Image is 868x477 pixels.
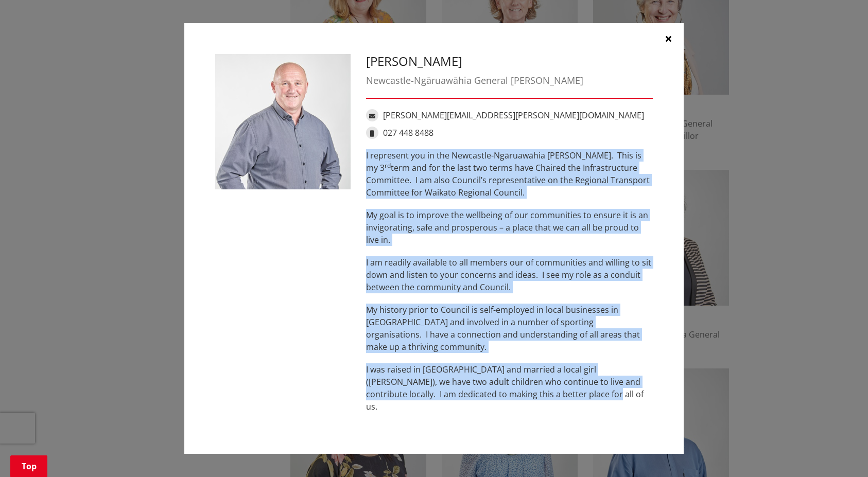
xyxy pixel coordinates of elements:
sup: rd [385,161,391,170]
img: Eugene Patterson [215,54,351,189]
p: I was raised in [GEOGRAPHIC_DATA] and married a local girl ([PERSON_NAME]), we have two adult chi... [366,363,653,413]
p: My goal is to improve the wellbeing of our communities to ensure it is an invigorating, safe and ... [366,209,653,246]
p: I am readily available to all members our of communities and willing to sit down and listen to yo... [366,256,653,293]
a: Top [10,455,47,477]
p: I represent you in the Newcastle-Ngāruawāhia [PERSON_NAME]. This is my 3 term and for the last tw... [366,149,653,199]
h3: [PERSON_NAME] [366,54,653,69]
p: My history prior to Council is self-employed in local businesses in [GEOGRAPHIC_DATA] and involve... [366,304,653,353]
a: 027 448 8488 [383,127,433,138]
div: Newcastle-Ngāruawāhia General [PERSON_NAME] [366,74,653,87]
a: [PERSON_NAME][EMAIL_ADDRESS][PERSON_NAME][DOMAIN_NAME] [383,110,644,121]
iframe: Messenger Launcher [821,434,858,471]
